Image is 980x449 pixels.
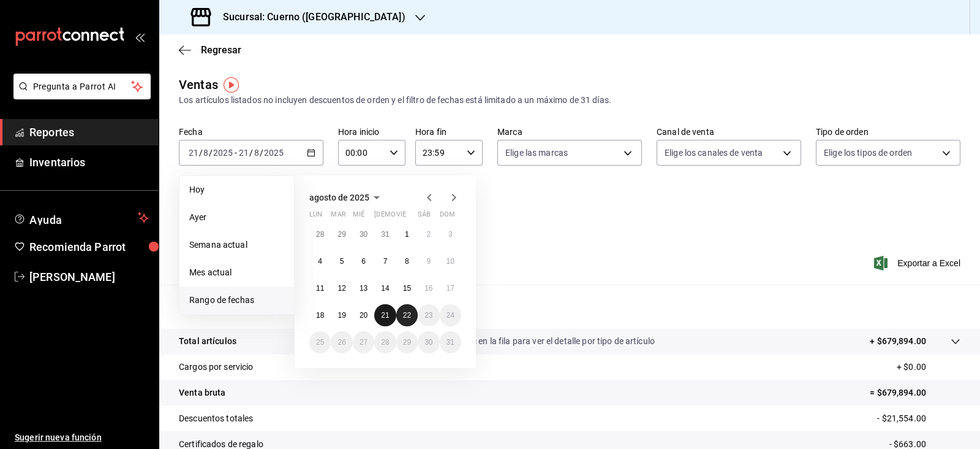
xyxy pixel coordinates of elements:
[447,257,454,266] abbr: 10 de agosto de 2025
[415,128,483,136] label: Hora fin
[309,210,322,223] abbr: lunes
[209,148,213,158] span: /
[816,128,960,136] label: Tipo de orden
[238,148,249,158] input: --
[870,335,926,348] p: + $679,894.00
[337,284,345,293] abbr: 12 de agosto de 2025
[447,311,454,320] abbr: 24 de agosto de 2025
[353,304,374,326] button: 20 de agosto de 2025
[374,250,396,272] button: 7 de agosto de 2025
[309,223,331,245] button: 28 de julio de 2025
[224,77,239,93] img: Tooltip marker
[418,304,439,326] button: 23 de agosto de 2025
[316,284,324,293] abbr: 11 de agosto de 2025
[189,266,284,279] span: Mes actual
[179,128,323,136] label: Fecha
[135,32,145,42] button: open_drawer_menu
[360,338,367,347] abbr: 27 de agosto de 2025
[374,210,447,223] abbr: jueves
[309,331,331,353] button: 25 de agosto de 2025
[897,361,960,374] p: + $0.00
[381,284,389,293] abbr: 14 de agosto de 2025
[381,338,389,347] abbr: 28 de agosto de 2025
[424,311,432,320] abbr: 23 de agosto de 2025
[309,193,369,202] span: agosto de 2025
[189,239,284,251] span: Semana actual
[179,94,960,107] div: Los artículos listados no incluyen descuentos de orden y el filtro de fechas está limitado a un m...
[418,250,439,272] button: 9 de agosto de 2025
[361,257,366,266] abbr: 6 de agosto de 2025
[179,299,960,314] p: Resumen
[331,223,352,245] button: 29 de julio de 2025
[451,335,655,348] p: Da clic en la fila para ver el detalle por tipo de artículo
[29,154,149,171] span: Inventarios
[213,10,405,25] h3: Sucursal: Cuerno ([GEOGRAPHIC_DATA])
[309,277,331,299] button: 11 de agosto de 2025
[876,256,960,271] button: Exportar a Excel
[448,230,453,239] abbr: 3 de agosto de 2025
[203,148,209,158] input: --
[353,250,374,272] button: 6 de agosto de 2025
[665,147,763,159] span: Elige los canales de venta
[179,44,241,56] button: Regresar
[440,250,461,272] button: 10 de agosto de 2025
[440,304,461,326] button: 24 de agosto de 2025
[9,89,151,102] a: Pregunta a Parrot AI
[426,257,431,266] abbr: 9 de agosto de 2025
[29,124,149,140] span: Reportes
[505,147,568,159] span: Elige las marcas
[447,338,454,347] abbr: 31 de agosto de 2025
[29,269,149,285] span: [PERSON_NAME]
[396,223,418,245] button: 1 de agosto de 2025
[381,311,389,320] abbr: 21 de agosto de 2025
[497,128,642,136] label: Marca
[440,277,461,299] button: 17 de agosto de 2025
[405,257,409,266] abbr: 8 de agosto de 2025
[235,148,237,158] span: -
[396,277,418,299] button: 15 de agosto de 2025
[189,294,284,307] span: Rango de fechas
[360,311,367,320] abbr: 20 de agosto de 2025
[374,277,396,299] button: 14 de agosto de 2025
[403,338,411,347] abbr: 29 de agosto de 2025
[396,304,418,326] button: 22 de agosto de 2025
[338,128,405,136] label: Hora inicio
[340,257,344,266] abbr: 5 de agosto de 2025
[440,331,461,353] button: 31 de agosto de 2025
[424,338,432,347] abbr: 30 de agosto de 2025
[331,277,352,299] button: 12 de agosto de 2025
[424,284,432,293] abbr: 16 de agosto de 2025
[199,148,203,158] span: /
[201,44,241,56] span: Regresar
[316,230,324,239] abbr: 28 de julio de 2025
[383,257,388,266] abbr: 7 de agosto de 2025
[396,210,406,223] abbr: viernes
[440,223,461,245] button: 3 de agosto de 2025
[374,304,396,326] button: 21 de agosto de 2025
[418,331,439,353] button: 30 de agosto de 2025
[396,331,418,353] button: 29 de agosto de 2025
[189,211,284,224] span: Ayer
[418,223,439,245] button: 2 de agosto de 2025
[213,148,233,158] input: ----
[318,257,322,266] abbr: 4 de agosto de 2025
[396,250,418,272] button: 8 de agosto de 2025
[418,277,439,299] button: 16 de agosto de 2025
[403,284,411,293] abbr: 15 de agosto de 2025
[381,230,389,239] abbr: 31 de julio de 2025
[179,335,236,348] p: Total artículos
[316,311,324,320] abbr: 18 de agosto de 2025
[179,412,253,425] p: Descuentos totales
[189,183,284,196] span: Hoy
[374,223,396,245] button: 31 de julio de 2025
[360,230,367,239] abbr: 30 de julio de 2025
[337,311,345,320] abbr: 19 de agosto de 2025
[179,361,254,374] p: Cargos por servicio
[188,148,199,158] input: --
[179,386,225,399] p: Venta bruta
[29,210,133,225] span: Ayuda
[426,230,431,239] abbr: 2 de agosto de 2025
[353,210,364,223] abbr: miércoles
